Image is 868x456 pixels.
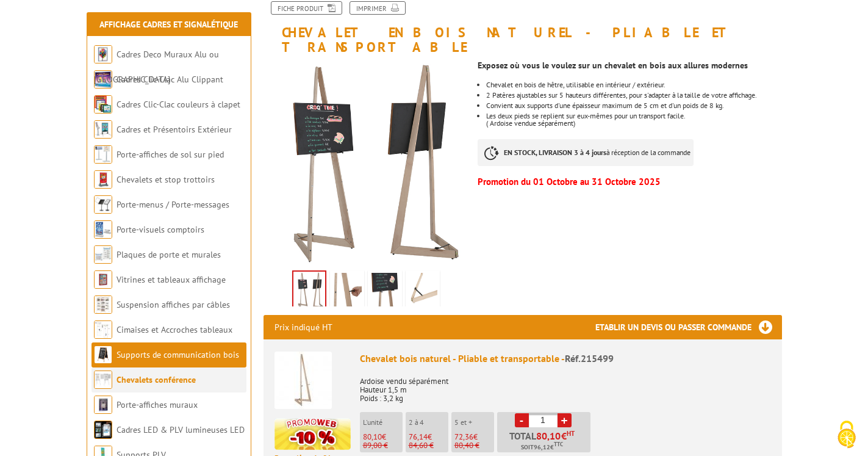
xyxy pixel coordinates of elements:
li: 2 Patères ajustables sur 5 hauteurs différentes, pour s'adapter à la taille de votre affichage. [486,92,781,99]
span: 80,10 [536,431,561,441]
a: Fiche produit [271,1,342,15]
p: € [363,433,403,441]
a: Suspension affiches par câbles [117,299,230,310]
span: Soit € [521,443,563,452]
a: + [558,413,572,427]
p: Les deux pieds se replient sur eux-mêmes pour un transport facile. [486,112,781,120]
a: Cadres LED & PLV lumineuses LED [117,424,245,435]
span: 80,10 [363,432,382,442]
p: 2 à 4 [409,418,448,427]
a: Imprimer [350,1,406,15]
p: Total [500,431,590,452]
a: Cadres Deco Muraux Alu ou [GEOGRAPHIC_DATA] [94,49,219,85]
img: 215499_chevalet_bois_naturel_pliable_pied.jpg [408,273,437,311]
img: Porte-affiches muraux [94,396,112,414]
a: Porte-affiches de sol sur pied [117,149,224,160]
a: Cadres et Présentoirs Extérieur [117,124,232,135]
img: Supports de communication bois [94,346,112,364]
a: Porte-visuels comptoirs [117,224,204,235]
p: Ardoise vendu séparément Hauteur 1,5 m Poids : 3,2 kg [360,369,771,403]
span: Réf.215499 [565,352,614,364]
p: Prix indiqué HT [274,315,332,339]
img: Porte-visuels comptoirs [94,220,112,239]
strong: Exposez où vous le voulez sur un chevalet en bois aux allures modernes [478,60,748,71]
p: € [454,433,494,441]
a: - [515,413,529,427]
a: Chevalets conférence [117,374,196,385]
a: Supports de communication bois [117,349,239,360]
p: ( Ardoise vendue séparément) [486,120,781,127]
p: 84,60 € [409,441,448,450]
span: 96,12 [534,443,550,452]
img: 215499_chevalet_bois_naturel_pliable_patere.jpg [332,273,362,311]
strong: EN STOCK, LIVRAISON 3 à 4 jours [504,148,606,157]
sup: HT [567,429,575,438]
img: 215499_chevalet_bois_naturel_pliable_tableau_transportable.jpg [264,60,469,266]
h3: Etablir un devis ou passer commande [595,315,782,339]
p: 89,00 € [363,441,403,450]
li: Chevalet en bois de hêtre, utilisable en intérieur / extérieur. [486,81,781,89]
span: 72,36 [454,432,473,442]
a: Porte-menus / Porte-messages [117,199,229,210]
a: Chevalets et stop trottoirs [117,174,215,185]
span: 76,14 [409,432,428,442]
a: Vitrines et tableaux affichage [117,274,226,285]
a: Porte-affiches muraux [117,399,198,410]
img: 215499_chevalet_bois_naturel_pliable_tableau_transportable.jpg [293,272,325,309]
button: Cookies (fenêtre modale) [825,414,868,456]
img: Cadres et Présentoirs Extérieur [94,120,112,139]
img: Porte-affiches de sol sur pied [94,145,112,164]
li: Convient aux supports d'une épaisseur maximum de 5 cm et d'un poids de 8 kg. [486,102,781,109]
span: € [561,431,567,441]
p: L'unité [363,418,403,427]
a: Cadres Clic-Clac couleurs à clapet [117,99,240,110]
p: € [409,433,448,441]
a: Cadres Clic-Clac Alu Clippant [117,74,223,85]
img: Cadres Clic-Clac couleurs à clapet [94,95,112,114]
a: Cimaises et Accroches tableaux [117,324,232,335]
img: Vitrines et tableaux affichage [94,270,112,289]
img: Cadres Deco Muraux Alu ou Bois [94,45,112,63]
img: Cadres LED & PLV lumineuses LED [94,421,112,439]
div: Chevalet bois naturel - Pliable et transportable - [360,352,771,366]
img: Chevalets et stop trottoirs [94,170,112,189]
p: 80,40 € [454,441,494,450]
img: Cimaises et Accroches tableaux [94,320,112,339]
img: Suspension affiches par câbles [94,295,112,314]
sup: TTC [554,441,563,447]
img: Chevalets conférence [94,371,112,389]
a: Plaques de porte et murales [117,249,221,260]
p: Promotion du 01 Octobre au 31 Octobre 2025 [478,178,781,186]
img: Plaques de porte et murales [94,245,112,264]
a: Affichage Cadres et Signalétique [99,19,238,30]
img: Chevalet bois naturel - Pliable et transportable [274,352,332,409]
img: promotion [274,418,351,450]
p: 5 et + [454,418,494,427]
img: 215499_chevalet_bois_naturel_pliable_tableau_support.jpg [370,273,400,311]
img: Porte-menus / Porte-messages [94,195,112,214]
p: à réception de la commande [478,139,694,166]
img: Cookies (fenêtre modale) [831,419,862,450]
